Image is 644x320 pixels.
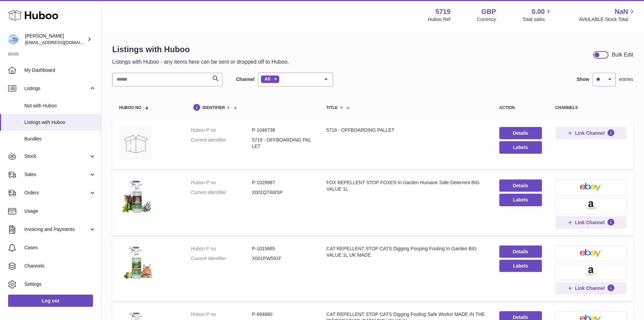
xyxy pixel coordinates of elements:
span: Listings with Huboo [24,119,96,126]
span: Channels [24,263,96,269]
button: Link Channel [555,216,626,229]
span: Cases [24,244,96,251]
div: action [499,106,542,110]
dt: Current identifier [191,255,252,262]
span: Settings [24,281,96,287]
span: 0.00 [532,7,545,16]
button: Labels [499,141,542,153]
div: FOX REPELLENT STOP FOXES In Garden Humane Safe Deterrent BIG VALUE 1L [326,179,485,192]
span: All [264,76,270,82]
p: Listings with Huboo - any items here can be sent or dropped off to Huboo. [112,58,289,66]
span: Listings [24,85,89,92]
a: NaN AVAILABLE Stock Total [579,7,636,23]
dt: Huboo P no [191,127,252,133]
div: [PERSON_NAME] [25,33,86,46]
strong: GBP [481,7,496,16]
img: internalAdmin-5719@internal.huboo.com [8,34,18,44]
img: 5719 - OFFBOARDING PALLET [119,127,153,161]
span: Usage [24,208,96,214]
label: Show [577,76,589,83]
span: Orders [24,190,89,196]
h1: Listings with Huboo [112,44,289,55]
dt: Huboo P no [191,179,252,186]
dd: X001Q74WSP [252,189,313,196]
span: [EMAIL_ADDRESS][DOMAIN_NAME] [25,40,99,45]
span: Link Channel [575,130,605,136]
div: CAT REPELLENT STOP CATS Digging Pooping Fouling In Garden BIG VALUE 1L UK MADE [326,246,485,258]
span: Bundles [24,136,96,142]
dd: P-994880 [252,311,313,318]
dd: P-1046738 [252,127,313,133]
a: Details [499,127,542,139]
dt: Current identifier [191,137,252,150]
dd: P-1029987 [252,179,313,186]
div: 5719 - OFFBOARDING PALLET [326,127,485,133]
button: Link Channel [555,282,626,294]
dd: P-1015665 [252,246,313,252]
a: 0.00 Total sales [522,7,552,23]
img: amazon-small.png [586,201,596,209]
span: entries [619,76,633,83]
div: channels [555,106,626,110]
span: Stock [24,153,89,159]
label: Channel [236,76,255,83]
dd: X001PW591F [252,255,313,262]
img: FOX REPELLENT STOP FOXES In Garden Humane Safe Deterrent BIG VALUE 1L [119,179,153,213]
span: Huboo no [119,106,141,110]
span: AVAILABLE Stock Total [579,16,636,23]
div: Huboo Ref [428,16,451,23]
span: Not with Huboo [24,103,96,109]
span: title [326,106,337,110]
span: NaN [615,7,628,16]
dt: Huboo P no [191,246,252,252]
img: ebay-small.png [580,183,602,191]
button: Labels [499,194,542,206]
div: Currency [477,16,496,23]
span: Link Channel [575,219,605,226]
a: Details [499,246,542,258]
a: Details [499,179,542,192]
span: identifier [202,106,225,110]
dt: Current identifier [191,189,252,196]
span: My Dashboard [24,67,96,73]
span: Total sales [522,16,552,23]
span: Invoicing and Payments [24,226,89,233]
span: Sales [24,171,89,178]
button: Link Channel [555,127,626,139]
div: Bulk Edit [612,51,633,59]
dd: 5719 - OFFBOARDING PALLET [252,137,313,150]
dt: Huboo P no [191,311,252,318]
img: CAT REPELLENT STOP CATS Digging Pooping Fouling In Garden BIG VALUE 1L UK MADE [119,246,153,279]
img: ebay-small.png [580,249,602,257]
strong: 5719 [435,7,451,16]
img: amazon-small.png [586,267,596,275]
a: Log out [8,295,93,307]
button: Labels [499,260,542,272]
span: Link Channel [575,285,605,291]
